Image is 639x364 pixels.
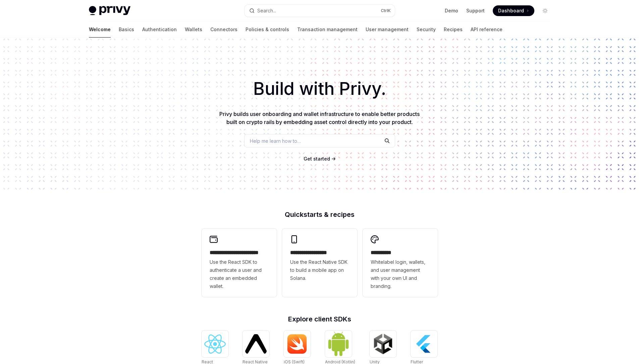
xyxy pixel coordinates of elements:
a: Basics [119,21,134,38]
div: Search... [257,7,276,15]
a: Welcome [89,21,111,38]
span: Use the React Native SDK to build a mobile app on Solana. [290,258,349,282]
a: Dashboard [493,5,534,16]
a: **** **** **** ***Use the React Native SDK to build a mobile app on Solana. [282,229,357,297]
h2: Explore client SDKs [202,316,438,322]
a: Authentication [142,21,177,38]
span: Use the React SDK to authenticate a user and create an embedded wallet. [210,258,269,290]
img: Flutter [413,333,435,355]
img: Android (Kotlin) [328,331,349,356]
a: **** *****Whitelabel login, wallets, and user management with your own UI and branding. [363,229,438,297]
a: Security [417,21,436,38]
img: Unity [372,333,394,355]
a: Policies & controls [246,21,289,38]
span: Help me learn how to… [250,137,301,144]
button: Toggle dark mode [540,5,550,16]
h1: Build with Privy. [11,76,628,102]
a: Recipes [444,21,463,38]
a: Transaction management [297,21,358,38]
img: React Native [245,334,267,353]
a: Wallets [185,21,202,38]
img: iOS (Swift) [286,334,308,354]
a: User management [366,21,409,38]
span: Whitelabel login, wallets, and user management with your own UI and branding. [371,258,430,290]
a: API reference [471,21,502,38]
a: Connectors [210,21,237,38]
span: Dashboard [498,7,524,14]
span: Get started [304,156,330,162]
span: Privy builds user onboarding and wallet infrastructure to enable better products built on crypto ... [219,111,420,125]
span: Ctrl K [381,8,391,13]
img: React [204,335,226,354]
h2: Quickstarts & recipes [202,211,438,218]
img: light logo [89,6,130,15]
a: Get started [304,156,330,162]
a: Demo [445,7,458,14]
button: Search...CtrlK [245,5,395,17]
a: Support [466,7,485,14]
